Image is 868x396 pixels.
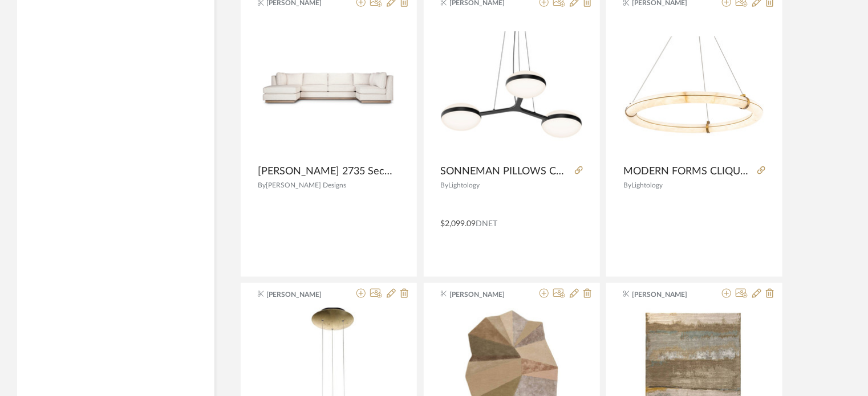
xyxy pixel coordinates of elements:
[441,165,570,178] span: SONNEMAN PILLOWS CHANDELIER 35.5"DIA X 5.5"H
[632,289,704,300] span: [PERSON_NAME]
[476,220,498,228] span: DNET
[623,165,753,178] span: MODERN FORMS CLIQUE CHANDELIER 31"DIA X 2.1"H
[258,182,266,189] span: By
[266,182,346,189] span: [PERSON_NAME] Designs
[258,63,400,112] img: A. Rudin 2735 Sectional
[631,182,663,189] span: Lightology
[623,36,765,138] img: MODERN FORMS CLIQUE CHANDELIER 31"DIA X 2.1"H
[449,289,521,300] span: [PERSON_NAME]
[267,289,339,300] span: [PERSON_NAME]
[623,182,631,189] span: By
[449,182,480,189] span: Lightology
[441,220,476,228] span: $2,099.09
[258,165,395,178] span: [PERSON_NAME] 2735 Sectional
[441,31,583,143] img: SONNEMAN PILLOWS CHANDELIER 35.5"DIA X 5.5"H
[441,182,449,189] span: By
